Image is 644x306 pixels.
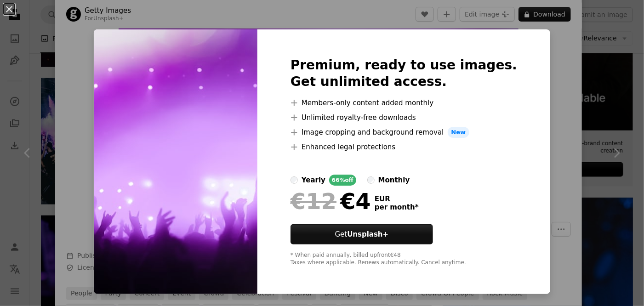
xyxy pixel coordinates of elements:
[291,224,433,244] button: GetUnsplash+
[329,175,356,186] div: 66% off
[291,189,336,213] span: €12
[378,175,410,186] div: monthly
[291,97,517,108] li: Members-only content added monthly
[291,112,517,123] li: Unlimited royalty-free downloads
[291,142,517,153] li: Enhanced legal protections
[291,176,298,184] input: yearly66%off
[375,195,419,203] span: EUR
[291,189,371,213] div: €4
[367,176,375,184] input: monthly
[291,127,517,138] li: Image cropping and background removal
[347,230,388,238] strong: Unsplash+
[302,175,325,186] div: yearly
[375,203,419,211] span: per month *
[94,29,257,294] img: premium_photo-1661299366011-bb9f86212bdb
[291,252,517,266] div: * When paid annually, billed upfront €48 Taxes where applicable. Renews automatically. Cancel any...
[448,127,470,138] span: New
[291,57,517,90] h2: Premium, ready to use images. Get unlimited access.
